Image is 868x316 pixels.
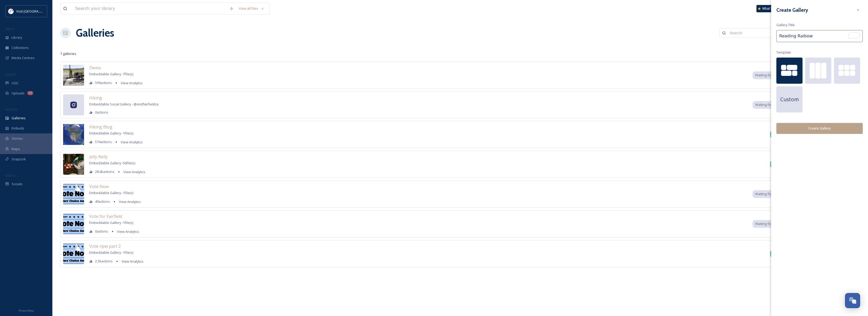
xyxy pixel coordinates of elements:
[89,124,112,130] span: Hiking Blog
[119,199,141,204] span: View Analytics
[63,65,84,86] img: 7be59f59-fffd-429f-a630-5d492a87884a.jpg
[95,259,113,264] span: 2.5k actions
[12,81,19,86] span: UGC
[89,102,158,106] span: Embeddable Social Gallery - @ visitfairfieldca
[776,50,791,55] span: Template
[776,6,808,14] h3: Create Gallery
[27,91,33,95] div: 53
[8,9,14,14] img: visitfairfieldca_logo.jpeg
[89,72,133,76] span: Embeddable Gallery - 7 file(s)
[89,184,109,189] span: Vote Now
[755,73,783,78] span: Waiting for Events
[121,140,143,144] span: View Analytics
[118,80,143,86] a: View Analytics
[63,184,84,205] img: 291d45a7-7f3b-4e54-b49a-ab899adf3874.jpg
[755,221,783,226] span: Waiting for Events
[63,124,84,145] img: 75b0d895-a141-4ed9-8a10-1748e7b7ec07.jpg
[121,169,145,175] a: View Analytics
[63,213,84,234] img: d940ac22-f546-4a5d-b165-ec74c791d249.jpg
[63,154,84,175] img: 548527dc-400d-45ed-ab4a-01fcc22d45a3.jpg
[95,110,108,115] span: 0 actions
[16,9,57,14] span: Visit [GEOGRAPHIC_DATA]
[236,3,267,14] a: View all files
[89,154,108,160] span: Jelly Belly
[95,169,114,174] span: 28.4k actions
[12,146,20,151] span: Maps
[89,190,133,195] span: Embeddable Gallery - 1 file(s)
[95,80,112,85] span: 599 actions
[12,55,35,60] span: Media Centres
[5,108,17,111] span: WIDGETS
[89,213,122,219] span: Vote for Fairfield
[776,30,863,42] input: To enrich screen reader interactions, please activate Accessibility in Grammarly extension settings
[5,27,14,31] span: MEDIA
[114,228,139,235] a: View Analytics
[89,161,135,165] span: Embeddable Gallery - 56 file(s)
[118,139,143,145] a: View Analytics
[63,243,84,264] img: 291d45a7-7f3b-4e54-b49a-ab899adf3874.jpg
[119,258,143,264] a: View Analytics
[19,307,34,313] a: Privacy Policy
[12,157,26,162] span: SnapLink
[12,45,29,50] span: Collections
[776,123,863,134] button: Create Gallery
[89,131,133,136] span: Embeddable Gallery - 1 file(s)
[95,229,108,234] span: 0 actions
[776,22,795,27] span: Gallery Title
[780,96,799,103] span: Custom
[95,139,112,144] span: 574 actions
[89,250,133,255] span: Embeddable Gallery - 1 file(s)
[76,25,114,41] a: Galleries
[755,102,783,107] span: Waiting for Events
[89,243,121,249] span: Vote npw part 2
[117,229,139,234] span: View Analytics
[116,199,141,205] a: View Analytics
[5,72,16,76] span: COLLECT
[755,191,783,196] span: Waiting for Events
[121,259,143,264] span: View Analytics
[756,5,783,12] a: What's New
[73,3,227,14] input: Search your library
[89,95,102,101] span: Hiking
[60,51,76,56] span: 7 galleries
[845,293,860,308] button: Open Chat
[12,126,24,131] span: Embeds
[19,309,34,312] span: Privacy Policy
[123,170,145,174] span: View Analytics
[12,182,23,187] span: Socials
[5,173,16,177] span: SOCIALS
[12,35,22,40] span: Library
[12,91,25,96] span: Uploads
[727,28,778,38] input: Search
[95,199,110,204] span: 40 actions
[12,136,23,141] span: Stories
[121,81,143,85] span: View Analytics
[89,65,101,71] span: Demo
[12,116,26,121] span: Galleries
[89,220,133,225] span: Embeddable Gallery - 1 file(s)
